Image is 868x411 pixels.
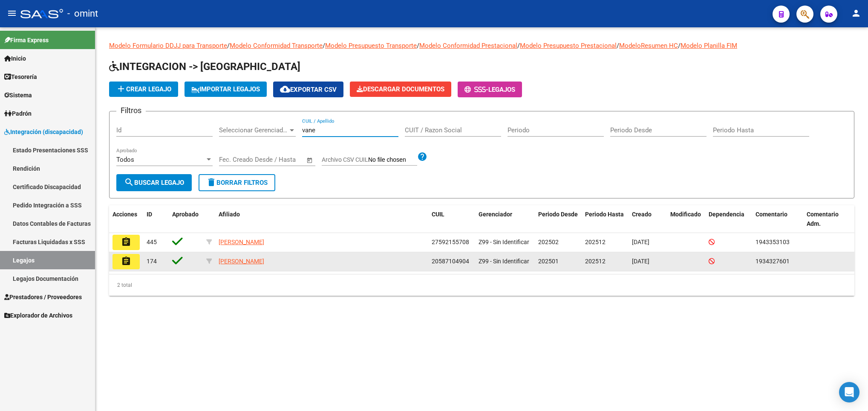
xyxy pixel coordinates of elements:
[185,82,267,97] button: IMPORTAR LEGAJOS
[479,258,529,265] span: Z99 - Sin Identificar
[368,156,417,164] input: Archivo CSV CUIL
[756,211,787,218] span: Comentario
[807,211,839,227] span: Comentario Adm.
[219,239,264,245] span: [PERSON_NAME]
[219,258,264,265] span: [PERSON_NAME]
[667,205,705,233] datatable-header-cell: Modificado
[632,258,649,265] span: [DATE]
[147,211,152,218] span: ID
[432,258,469,265] span: 20587104904
[681,42,737,50] a: Modelo Planilla FIM
[206,177,216,187] mat-icon: delete
[756,258,790,265] span: 1934327601
[67,4,98,23] span: - omint
[116,84,126,94] mat-icon: add
[488,86,515,93] span: Legajos
[116,85,171,93] span: Crear Legajo
[147,258,157,265] span: 174
[219,126,288,134] span: Seleccionar Gerenciador
[219,156,254,163] input: Fecha inicio
[4,72,37,82] span: Tesorería
[479,211,512,218] span: Gerenciador
[752,205,803,233] datatable-header-cell: Comentario
[585,258,606,265] span: 202512
[109,42,227,50] a: Modelo Formulario DDJJ para Transporte
[219,211,240,218] span: Afiliado
[803,205,854,233] datatable-header-cell: Comentario Adm.
[629,205,667,233] datatable-header-cell: Creado
[109,61,300,73] span: INTEGRACION -> [GEOGRAPHIC_DATA]
[4,292,82,302] span: Prestadores / Proveedores
[585,211,624,218] span: Periodo Hasta
[124,179,184,187] span: Buscar Legajo
[538,239,559,245] span: 202502
[116,105,146,117] h3: Filtros
[357,85,444,93] span: Descargar Documentos
[305,155,315,165] button: Open calendar
[143,205,169,233] datatable-header-cell: ID
[709,211,744,218] span: Dependencia
[419,42,517,50] a: Modelo Conformidad Prestacional
[705,205,752,233] datatable-header-cell: Dependencia
[535,205,582,233] datatable-header-cell: Periodo Desde
[215,205,428,233] datatable-header-cell: Afiliado
[121,237,131,247] mat-icon: assignment
[273,82,343,97] button: Exportar CSV
[350,82,451,97] button: Descargar Documentos
[147,239,157,245] span: 445
[7,8,17,18] mat-icon: menu
[109,82,178,97] button: Crear Legajo
[116,174,192,191] button: Buscar Legajo
[191,85,260,93] span: IMPORTAR LEGAJOS
[322,156,368,163] span: Archivo CSV CUIL
[4,127,83,137] span: Integración (discapacidad)
[520,42,617,50] a: Modelo Presupuesto Prestacional
[280,86,337,93] span: Exportar CSV
[280,84,290,94] mat-icon: cloud_download
[432,211,444,218] span: CUIL
[4,109,32,118] span: Padrón
[538,258,559,265] span: 202501
[464,86,488,93] span: -
[230,42,323,50] a: Modelo Conformidad Transporte
[109,274,854,296] div: 2 total
[582,205,629,233] datatable-header-cell: Periodo Hasta
[432,239,469,245] span: 27592155708
[124,177,134,187] mat-icon: search
[261,156,303,163] input: Fecha fin
[121,256,131,266] mat-icon: assignment
[116,156,134,163] span: Todos
[632,211,652,218] span: Creado
[538,211,578,218] span: Periodo Desde
[585,239,606,245] span: 202512
[169,205,203,233] datatable-header-cell: Aprobado
[4,35,49,45] span: Firma Express
[109,205,143,233] datatable-header-cell: Acciones
[851,8,861,18] mat-icon: person
[109,41,854,296] div: / / / / / /
[4,311,72,320] span: Explorador de Archivos
[4,54,26,63] span: Inicio
[199,174,275,191] button: Borrar Filtros
[458,82,522,97] button: -Legajos
[172,211,199,218] span: Aprobado
[112,211,137,218] span: Acciones
[619,42,678,50] a: ModeloResumen HC
[206,179,268,187] span: Borrar Filtros
[417,152,427,162] mat-icon: help
[632,239,649,245] span: [DATE]
[4,90,32,100] span: Sistema
[428,205,475,233] datatable-header-cell: CUIL
[475,205,535,233] datatable-header-cell: Gerenciador
[325,42,417,50] a: Modelo Presupuesto Transporte
[756,239,790,245] span: 1943353103
[479,239,529,245] span: Z99 - Sin Identificar
[839,382,859,402] div: Open Intercom Messenger
[670,211,701,218] span: Modificado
